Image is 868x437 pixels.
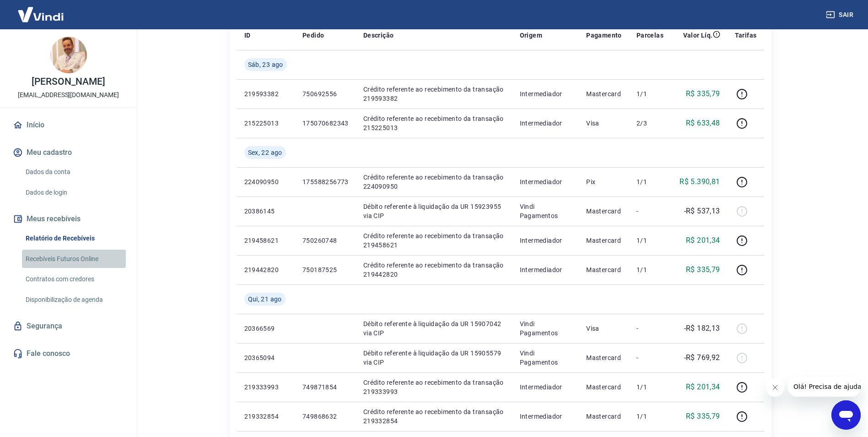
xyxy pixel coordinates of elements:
[22,250,126,268] a: Recebíveis Futuros Online
[244,236,288,245] p: 219458621
[248,295,282,304] span: Qui, 21 ago
[11,0,70,28] img: Vindi
[520,382,572,392] p: Intermediador
[686,88,720,99] p: R$ 335,79
[636,412,663,421] p: 1/1
[586,265,622,274] p: Mastercard
[5,6,77,14] span: Olá! Precisa de ajuda?
[683,31,713,40] p: Valor Líq.
[636,31,663,40] p: Parcelas
[363,319,505,338] p: Débito referente à liquidação da UR 15907042 via CIP
[302,265,349,274] p: 750187525
[18,90,119,100] p: [EMAIL_ADDRESS][DOMAIN_NAME]
[22,163,126,181] a: Dados da conta
[520,236,572,245] p: Intermediador
[363,85,505,103] p: Crédito referente ao recebimento da transação 219593382
[244,382,288,392] p: 219333993
[11,142,126,163] button: Meu cadastro
[586,31,622,40] p: Pagamento
[248,148,282,157] span: Sex, 22 ago
[520,202,572,220] p: Vindi Pagamentos
[244,324,288,333] p: 20366569
[824,6,857,23] button: Sair
[636,207,663,216] p: -
[11,115,126,135] a: Início
[686,118,720,129] p: R$ 633,48
[302,177,349,186] p: 175588256773
[244,119,288,128] p: 215225013
[363,261,505,279] p: Crédito referente ao recebimento da transação 219442820
[244,207,288,216] p: 20386145
[11,316,126,336] a: Segurança
[363,202,505,220] p: Débito referente à liquidação da UR 15923955 via CIP
[22,183,126,202] a: Dados de login
[636,324,663,333] p: -
[586,353,622,362] p: Mastercard
[586,89,622,98] p: Mastercard
[520,89,572,98] p: Intermediador
[302,382,349,392] p: 749871854
[520,31,542,40] p: Origem
[363,378,505,396] p: Crédito referente ao recebimento da transação 219333993
[363,349,505,367] p: Débito referente à liquidação da UR 15905579 via CIP
[363,231,505,250] p: Crédito referente ao recebimento da transação 219458621
[32,77,105,87] p: [PERSON_NAME]
[520,319,572,338] p: Vindi Pagamentos
[244,89,288,98] p: 219593382
[363,173,505,191] p: Crédito referente ao recebimento da transação 224090950
[22,270,126,289] a: Contratos com credores
[636,265,663,274] p: 1/1
[735,31,757,40] p: Tarifas
[520,177,572,186] p: Intermediador
[520,412,572,421] p: Intermediador
[11,344,126,364] a: Fale conosco
[244,31,251,40] p: ID
[636,382,663,392] p: 1/1
[302,412,349,421] p: 749868632
[50,37,87,73] img: 9d460d0f-c1a6-44ec-9e2b-9b91b9af9666.jpeg
[586,207,622,216] p: Mastercard
[244,177,288,186] p: 224090950
[686,264,720,275] p: R$ 335,79
[684,206,720,217] p: -R$ 537,13
[302,119,349,128] p: 175070682343
[586,324,622,333] p: Visa
[363,114,505,132] p: Crédito referente ao recebimento da transação 215225013
[686,382,720,393] p: R$ 201,34
[788,377,861,397] iframe: Mensagem da empresa
[244,412,288,421] p: 219332854
[586,382,622,392] p: Mastercard
[363,407,505,426] p: Crédito referente ao recebimento da transação 219332854
[586,412,622,421] p: Mastercard
[22,229,126,248] a: Relatório de Recebíveis
[586,177,622,186] p: Pix
[636,177,663,186] p: 1/1
[302,31,324,40] p: Pedido
[586,119,622,128] p: Visa
[831,400,861,430] iframe: Botão para abrir a janela de mensagens
[244,353,288,362] p: 20365094
[636,119,663,128] p: 2/3
[22,290,126,309] a: Disponibilização de agenda
[636,236,663,245] p: 1/1
[11,209,126,229] button: Meus recebíveis
[586,236,622,245] p: Mastercard
[520,349,572,367] p: Vindi Pagamentos
[686,235,720,246] p: R$ 201,34
[686,411,720,422] p: R$ 335,79
[520,265,572,274] p: Intermediador
[684,323,720,334] p: -R$ 182,13
[766,378,784,397] iframe: Fechar mensagem
[302,89,349,98] p: 750692556
[244,265,288,274] p: 219442820
[684,352,720,363] p: -R$ 769,92
[520,119,572,128] p: Intermediador
[302,236,349,245] p: 750260748
[248,60,283,69] span: Sáb, 23 ago
[363,31,394,40] p: Descrição
[636,89,663,98] p: 1/1
[679,176,720,187] p: R$ 5.390,81
[636,353,663,362] p: -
